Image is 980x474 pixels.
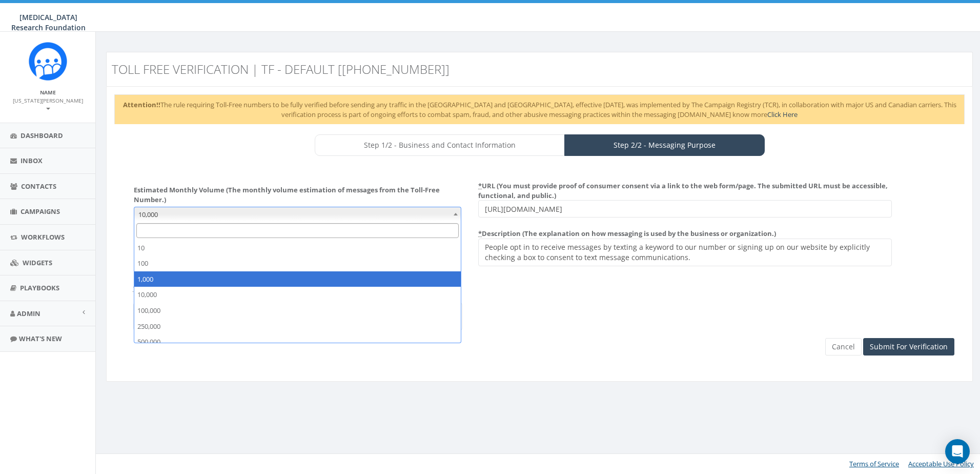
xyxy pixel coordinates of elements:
label: Description (The explanation on how messaging is used by the business or organization.) [478,225,776,239]
span: Workflows [21,232,65,242]
a: Step 2/2 - Messaging Purpose [564,134,765,156]
span: [MEDICAL_DATA] Research Foundation [11,12,86,32]
a: Acceptable Use Policy [908,459,974,468]
li: 250,000 [134,319,461,334]
strong: Attention!! [123,100,160,109]
span: What's New [19,334,62,343]
li: 500,000 [134,334,461,350]
textarea: People opt in to receive messages by texting a keyword to our number or signing up on our website... [478,239,892,266]
input: Submit For Verification [863,338,954,355]
li: 10,000 [134,287,461,303]
img: Rally_Corp_Icon.png [29,42,67,81]
li: 10 [134,240,461,256]
a: [US_STATE][PERSON_NAME] [13,95,83,113]
span: Contacts [21,182,56,191]
li: 100,000 [134,303,461,319]
span: 10,000 [134,207,461,221]
label: Estimated Monthly Volume (The monthly volume estimation of messages from the Toll-Free Number.) [134,185,461,204]
small: Name [40,89,56,96]
label: URL (You must provide proof of consumer consent via a link to the web form/page. The submitted UR... [478,177,892,200]
abbr: required [133,284,137,293]
abbr: required [478,229,482,238]
abbr: required [478,181,482,190]
span: Inbox [21,156,43,165]
li: 100 [134,255,461,271]
div: The rule requiring Toll-Free numbers to be fully verified before sending any traffic in the [GEOG... [114,94,965,124]
li: 1,000 [134,271,461,287]
span: Dashboard [21,131,63,140]
a: Cancel [825,338,862,355]
div: Open Intercom Messenger [945,439,970,464]
span: 10,000 [134,207,461,222]
a: Step 1/2 - Business and Contact Information [315,134,565,156]
input: Search [136,223,459,238]
h3: Toll Free Verification | TF - Default [[PHONE_NUMBER]] [112,63,749,76]
label: Content (Example of how your message will appear when sent. Please include opt-out instructions.) [133,280,462,303]
span: Campaigns [21,207,60,216]
span: Admin [17,309,40,318]
small: [US_STATE][PERSON_NAME] [13,97,83,112]
a: Terms of Service [849,459,899,468]
input: URL [478,200,892,218]
span: Widgets [23,258,52,267]
span: Playbooks [20,283,59,292]
a: Click Here [767,110,798,119]
textarea: Hi {{first_name}}, thanks for connecting! This is a message from {{organization_name}}. Reply STO... [133,303,462,330]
